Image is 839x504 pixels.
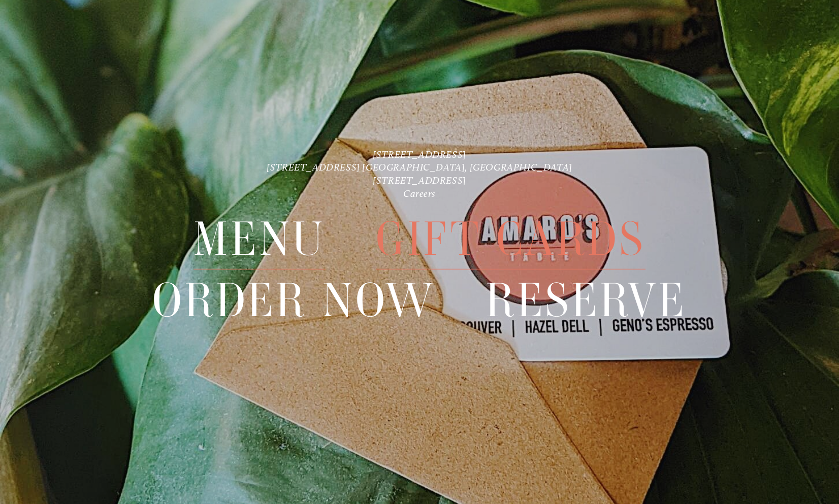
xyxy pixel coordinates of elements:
[373,174,466,186] a: [STREET_ADDRESS]
[373,148,466,160] a: [STREET_ADDRESS]
[152,270,435,330] a: Order Now
[376,209,645,270] span: Gift Cards
[376,209,645,269] a: Gift Cards
[267,161,572,173] a: [STREET_ADDRESS] [GEOGRAPHIC_DATA], [GEOGRAPHIC_DATA]
[193,209,326,269] a: Menu
[486,270,687,330] a: Reserve
[403,187,436,199] a: Careers
[193,209,326,270] span: Menu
